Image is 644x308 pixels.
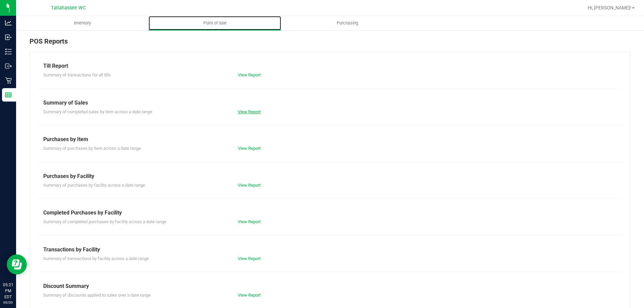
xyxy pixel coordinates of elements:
a: View Report [238,219,261,224]
span: Purchasing [328,20,367,26]
div: Completed Purchases by Facility [43,209,617,217]
div: POS Reports [30,36,631,52]
p: 09/20 [3,300,13,305]
iframe: Resource center [7,254,27,274]
inline-svg: Inventory [5,48,12,55]
span: Inventory [65,20,100,26]
span: Tallahassee WC [51,5,86,11]
span: Hi, [PERSON_NAME]! [588,5,631,10]
div: Discount Summary [43,282,617,290]
inline-svg: Analytics [5,19,12,26]
a: Point of Sale [149,16,281,30]
span: Summary of transactions by facility across a date range [43,256,149,261]
inline-svg: Inbound [5,34,12,41]
div: Purchases by Item [43,135,617,143]
span: Summary of completed sales by item across a date range [43,109,152,114]
span: Summary of purchases by facility across a date range [43,183,145,188]
a: Purchasing [281,16,414,30]
div: Purchases by Facility [43,172,617,180]
a: View Report [238,146,261,151]
span: Point of Sale [194,20,236,26]
span: Summary of purchases by item across a date range [43,146,141,151]
div: Transactions by Facility [43,246,617,254]
div: Summary of Sales [43,99,617,107]
inline-svg: Retail [5,77,12,84]
a: Inventory [16,16,149,30]
a: View Report [238,293,261,298]
a: View Report [238,109,261,114]
inline-svg: Outbound [5,63,12,69]
a: View Report [238,72,261,77]
span: Summary of transactions for all tills [43,72,111,77]
a: View Report [238,256,261,261]
p: 05:21 PM EDT [3,282,13,300]
inline-svg: Reports [5,91,12,98]
div: Till Report [43,62,617,70]
a: View Report [238,183,261,188]
span: Summary of discounts applied to sales over a date range [43,293,151,298]
span: Summary of completed purchases by facility across a date range [43,219,166,224]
